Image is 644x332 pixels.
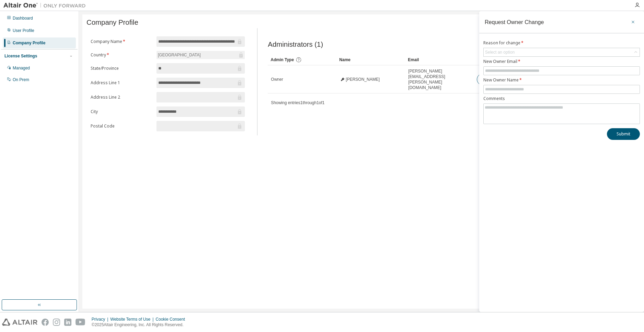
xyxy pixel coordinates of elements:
div: [GEOGRAPHIC_DATA] [157,51,245,59]
span: Owner [271,77,283,82]
div: Company Profile [13,40,45,46]
label: New Owner Email [483,59,640,64]
div: License Settings [4,53,37,59]
span: [PERSON_NAME][EMAIL_ADDRESS][PERSON_NAME][DOMAIN_NAME] [408,68,471,90]
img: altair_logo.svg [2,319,37,326]
label: Company Name [91,39,152,44]
img: facebook.svg [42,319,49,326]
label: Country [91,52,152,58]
div: Cookie Consent [156,317,189,322]
div: Website Terms of Use [110,317,156,322]
div: Select an option [484,48,640,56]
label: Reason for change [483,40,640,46]
div: Dashboard [13,15,33,21]
span: Admin Type [271,57,294,62]
div: Select an option [485,49,515,55]
span: Administrators (1) [268,41,323,48]
label: Postal Code [91,123,152,129]
label: City [91,109,152,114]
span: Showing entries 1 through 1 of 1 [271,100,324,105]
p: © 2025 Altair Engineering, Inc. All Rights Reserved. [92,322,189,328]
div: Email [408,54,471,65]
label: Address Line 2 [91,95,152,100]
span: [PERSON_NAME] [346,77,380,82]
div: [GEOGRAPHIC_DATA] [157,51,202,59]
label: State/Province [91,66,152,71]
div: Managed [13,65,30,71]
label: New Owner Name [483,77,640,83]
div: User Profile [13,28,34,33]
img: linkedin.svg [64,319,71,326]
div: Name [339,54,402,65]
div: Request Owner Change [485,19,544,25]
label: Comments [483,96,640,101]
img: Altair One [3,2,89,9]
img: youtube.svg [76,319,85,326]
div: On Prem [13,77,29,82]
button: Request Owner Change [477,74,535,85]
label: Address Line 1 [91,80,152,86]
div: Privacy [92,317,110,322]
span: Company Profile [87,19,138,26]
button: Submit [607,128,640,140]
img: instagram.svg [53,319,60,326]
